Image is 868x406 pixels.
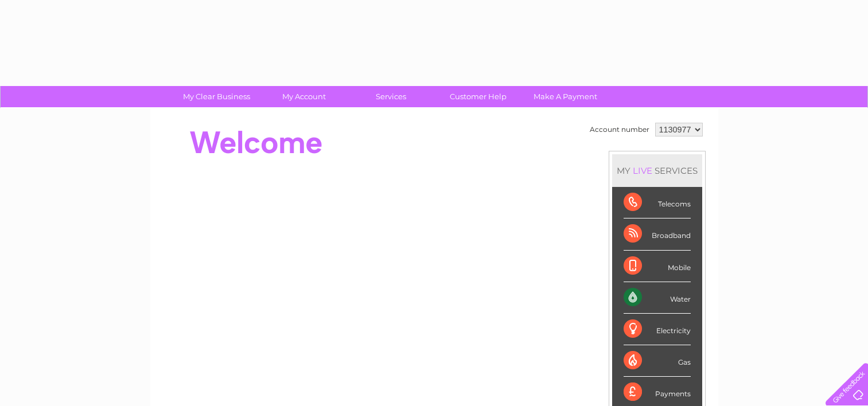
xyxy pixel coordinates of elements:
a: My Account [256,86,351,107]
div: Gas [624,345,691,377]
div: Water [624,282,691,314]
div: Broadband [624,218,691,250]
td: Account number [587,120,652,139]
div: Mobile [624,251,691,282]
a: Customer Help [431,86,526,107]
a: Services [344,86,438,107]
a: My Clear Business [169,86,264,107]
a: Make A Payment [518,86,613,107]
div: LIVE [630,165,655,176]
div: Telecoms [624,187,691,218]
div: MY SERVICES [612,154,702,187]
div: Electricity [624,314,691,345]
